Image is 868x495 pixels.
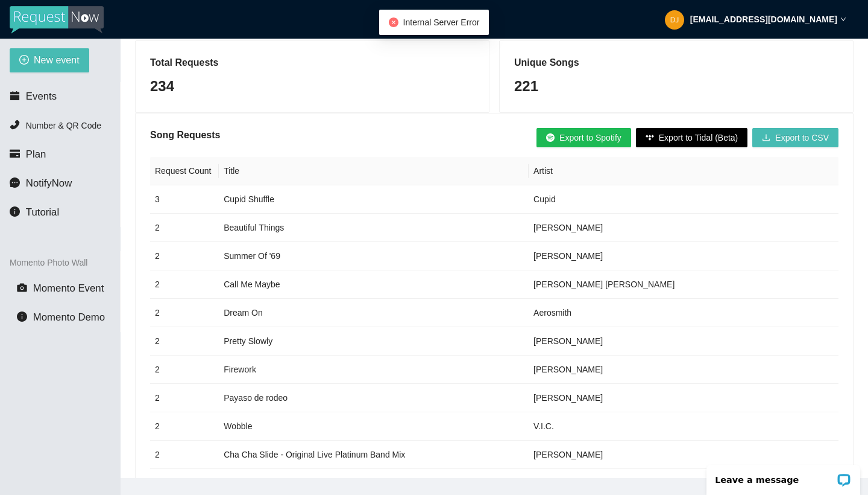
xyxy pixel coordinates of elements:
[840,16,846,22] span: down
[636,128,748,147] button: Export to Tidal (Beta)
[219,384,529,412] td: Payaso de rodeo
[529,157,838,185] th: Artist
[26,121,101,130] span: Number & QR Code
[529,356,838,384] td: [PERSON_NAME]
[150,128,220,142] h5: Song Requests
[150,384,219,412] td: 2
[219,214,529,242] td: Beautiful Things
[699,457,868,495] iframe: LiveChat chat widget
[665,10,684,30] img: 55a64adef94d41fca6eeaa2690a25b69
[150,441,219,469] td: 2
[150,412,219,441] td: 2
[10,48,89,72] button: plus-circleNew event
[17,283,27,293] span: camera
[26,91,57,102] span: Events
[219,270,529,299] td: Call Me Maybe
[514,56,838,70] h5: Unique Songs
[19,55,29,66] span: plus-circle
[150,56,474,70] h5: Total Requests
[150,270,219,299] td: 2
[514,75,838,98] div: 221
[529,384,838,412] td: [PERSON_NAME]
[529,441,838,469] td: [PERSON_NAME]
[219,299,529,327] td: Dream On
[33,283,104,294] span: Momento Event
[10,148,20,159] span: credit-card
[659,131,738,144] span: Export to Tidal (Beta)
[529,270,838,299] td: [PERSON_NAME] [PERSON_NAME]
[26,177,72,189] span: NotifyNow
[150,157,219,185] th: Request Count
[529,214,838,242] td: [PERSON_NAME]
[775,131,829,144] span: Export to CSV
[10,91,20,101] span: calendar
[10,206,20,217] span: info-circle
[219,356,529,384] td: Firework
[26,206,59,218] span: Tutorial
[219,157,529,185] th: Title
[752,128,838,147] button: downloadExport to CSV
[150,356,219,384] td: 2
[219,327,529,356] td: Pretty Slowly
[762,133,770,143] span: download
[150,327,219,356] td: 2
[33,311,105,323] span: Momento Demo
[219,242,529,270] td: Summer Of '69
[529,327,838,356] td: [PERSON_NAME]
[529,299,838,327] td: Aerosmith
[529,185,838,214] td: Cupid
[26,148,46,160] span: Plan
[219,441,529,469] td: Cha Cha Slide - Original Live Platinum Band Mix
[389,18,398,27] span: close-circle
[150,299,219,327] td: 2
[34,53,80,68] span: New event
[559,131,621,144] span: Export to Spotify
[219,412,529,441] td: Wobble
[403,18,480,27] span: Internal Server Error
[150,185,219,214] td: 3
[529,412,838,441] td: V.I.C.
[219,185,529,214] td: Cupid Shuffle
[150,214,219,242] td: 2
[150,242,219,270] td: 2
[690,14,837,24] strong: [EMAIL_ADDRESS][DOMAIN_NAME]
[10,6,104,34] img: RequestNow
[536,128,631,147] button: Export to Spotify
[10,120,20,130] span: phone
[150,75,474,98] div: 234
[17,311,27,322] span: info-circle
[529,242,838,270] td: [PERSON_NAME]
[10,177,20,188] span: message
